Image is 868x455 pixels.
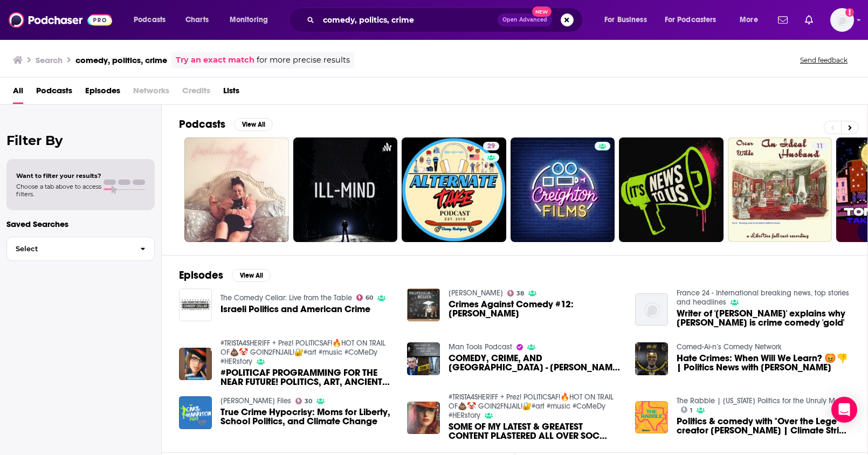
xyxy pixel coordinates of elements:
[483,142,499,150] a: 29
[6,237,155,261] button: Select
[449,392,614,420] a: #TRISTA4SHERIFF + Prez! POLITICSAF!🔥HOT ON TRAIL OF💩🤡 GOIN2FNJAIL!🔐#art #music #CoMeDy #HERstory
[677,288,849,307] a: France 24 - International breaking news, top stories and headlines
[665,12,717,27] span: For Podcasters
[9,10,112,30] img: Podchaser - Follow, Share and Rate Podcasts
[502,17,547,23] span: Open Advanced
[677,309,850,327] a: Writer of 'Miss Merkel' explains why Angela is crime comedy 'gold'
[126,11,180,29] button: open menu
[635,342,668,375] img: Hate Crimes: When Will We Learn? 😡👎 | Politics News with Pol AI
[295,398,313,404] a: 30
[801,11,817,29] a: Show notifications dropdown
[221,396,291,405] a: Cary Harrison Files
[830,8,854,32] button: Show profile menu
[845,8,854,17] svg: Add a profile image
[85,82,120,104] span: Episodes
[728,137,832,242] a: 11
[830,8,854,32] img: User Profile
[635,293,668,326] img: Writer of 'Miss Merkel' explains why Angela is crime comedy 'gold'
[75,55,167,65] h3: comedy, politics, crime
[681,406,693,413] a: 1
[487,141,495,152] span: 29
[732,11,771,29] button: open menu
[532,6,552,17] span: New
[222,11,282,29] button: open menu
[449,288,503,298] a: Professor Besser
[221,368,394,387] a: #POLITICAF PROGRAMMING FOR THE NEAR FUTURE! POLITICS, ART, ANCIENT HISTORY, MUSIC, COMEDY!
[179,268,223,282] h2: Episodes
[299,8,593,32] div: Search podcasts, credits, & more...
[36,55,63,65] h3: Search
[449,422,622,440] a: SOME OF MY LATEST & GREATEST CONTENT PLASTERED ALL OVER SOC MEDIA! #COMEDY #POLITICS TRISTA4PREZ 🎉
[221,339,385,366] a: #TRISTA4SHERIFF + Prez! POLITICSAF!🔥HOT ON TRAIL OF💩🤡 GOIN2FNJAIL!🔐#art #music #CoMeDy #HERstory
[16,183,101,198] span: Choose a tab above to access filters.
[305,399,312,404] span: 30
[234,118,273,131] button: View All
[797,56,851,65] button: Send feedback
[830,8,854,32] span: Logged in as kochristina
[812,142,828,150] a: 11
[402,137,506,242] a: 29
[407,342,440,375] img: COMEDY, CRIME, AND NYC - Pat Dixon | #ManTools Podcast #79
[677,396,844,405] a: The Rabble | Texas Politics for the Unruly Mob
[831,397,857,423] div: Open Intercom Messenger
[6,133,155,148] h2: Filter By
[597,11,660,29] button: open menu
[221,408,394,426] a: True Crime Hypocrisy: Moms for Liberty, School Politics, and Climate Change
[677,354,850,372] a: Hate Crimes: When Will We Learn? 😡👎 | Politics News with Pol AI
[449,354,622,372] a: COMEDY, CRIME, AND NYC - Pat Dixon | #ManTools Podcast #79
[179,396,212,429] img: True Crime Hypocrisy: Moms for Liberty, School Politics, and Climate Change
[449,342,512,351] a: Man Tools Podcast
[179,288,212,321] img: Israeli Politics and American Crime
[816,141,823,152] span: 11
[185,12,209,27] span: Charts
[7,245,132,252] span: Select
[677,309,850,327] span: Writer of '[PERSON_NAME]' explains why [PERSON_NAME] is crime comedy 'gold'
[221,293,352,302] a: The Comedy Cellar: Live from the Table
[635,401,668,434] img: Politics & comedy with "Over the Lege" creator Stephanie Chiarello | Climate Strike while the ire...
[36,82,72,104] a: Podcasts
[407,402,440,435] img: SOME OF MY LATEST & GREATEST CONTENT PLASTERED ALL OVER SOC MEDIA! #COMEDY #POLITICS TRISTA4PREZ 🎉
[516,291,524,296] span: 38
[6,219,155,229] p: Saved Searches
[179,118,273,131] a: PodcastsView All
[449,354,622,372] span: COMEDY, CRIME, AND [GEOGRAPHIC_DATA] - [PERSON_NAME] | #ManTools Podcast #79
[740,12,758,27] span: More
[176,54,254,66] a: Try an exact match
[677,417,850,435] span: Politics & comedy with "Over the Lege" creator [PERSON_NAME] | Climate Strike while the ire is ho...
[356,294,374,301] a: 60
[179,348,212,381] img: #POLITICAF PROGRAMMING FOR THE NEAR FUTURE! POLITICS, ART, ANCIENT HISTORY, MUSIC, COMEDY!
[16,172,101,180] span: Want to filter your results?
[179,268,271,282] a: EpisodesView All
[232,269,271,282] button: View All
[223,82,239,104] a: Lists
[677,417,850,435] a: Politics & comedy with "Over the Lege" creator Stephanie Chiarello | Climate Strike while the ire...
[179,118,225,131] h2: Podcasts
[658,11,732,29] button: open menu
[449,300,622,318] a: Crimes Against Comedy #12: Tony Hinchcliffe
[366,295,373,300] span: 60
[134,12,166,27] span: Podcasts
[133,82,169,104] span: Networks
[230,12,268,27] span: Monitoring
[507,290,525,297] a: 38
[257,54,350,66] span: for more precise results
[690,408,692,413] span: 1
[774,11,792,29] a: Show notifications dropdown
[319,11,498,29] input: Search podcasts, credits, & more...
[498,13,552,26] button: Open AdvancedNew
[13,82,23,104] a: All
[221,305,370,314] a: Israeli Politics and American Crime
